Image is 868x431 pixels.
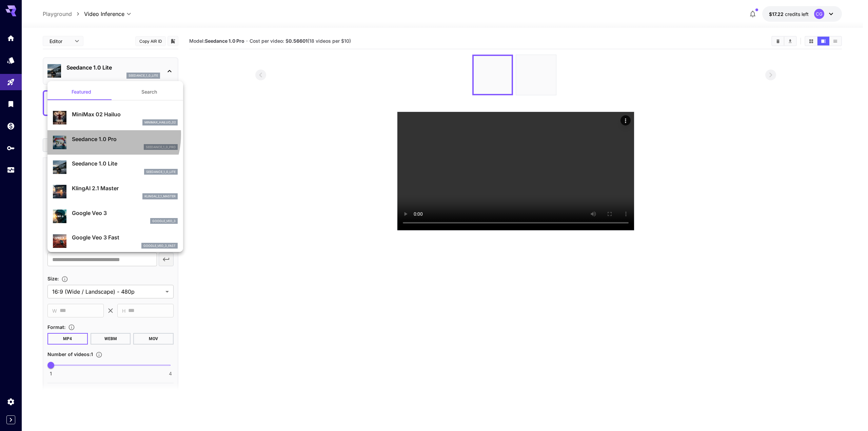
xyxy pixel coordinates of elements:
p: minimax_hailuo_02 [144,120,176,125]
p: seedance_1_0_lite [146,170,176,174]
p: Google Veo 3 Fast [72,233,178,241]
div: Seedance 1.0 Liteseedance_1_0_lite [53,157,178,177]
p: google_veo_3 [152,219,176,223]
button: Featured [47,84,115,100]
p: Seedance 1.0 Lite [72,159,178,168]
p: google_veo_3_fast [143,243,176,248]
p: seedance_1_0_pro [146,145,176,150]
div: MiniMax 02 Hailuominimax_hailuo_02 [53,107,178,128]
p: klingai_2_1_master [144,194,176,199]
p: Seedance 1.0 Pro [72,135,178,143]
p: MiniMax 02 Hailuo [72,110,178,118]
div: Seedance 1.0 Proseedance_1_0_pro [53,132,178,153]
div: Google Veo 3 Fastgoogle_veo_3_fast [53,231,178,251]
p: KlingAI 2.1 Master [72,184,178,192]
div: Google Veo 3google_veo_3 [53,206,178,227]
p: Google Veo 3 [72,209,178,217]
button: Search [115,84,183,100]
div: KlingAI 2.1 Masterklingai_2_1_master [53,181,178,202]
